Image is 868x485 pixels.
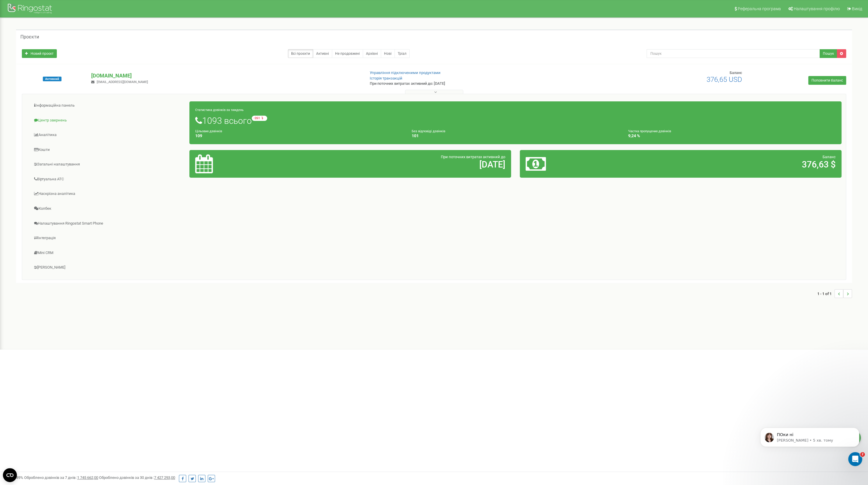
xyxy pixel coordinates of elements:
[794,6,840,11] span: Налаштування профілю
[860,452,865,457] span: 2
[370,76,402,80] a: Історія транзакцій
[27,113,190,128] a: Центр звернень
[381,49,395,58] a: Нові
[195,108,244,112] small: Статистика дзвінків за тиждень
[27,216,190,231] a: Налаштування Ringostat Smart Phone
[370,81,569,87] p: При поточних витратах активний до: [DATE]
[27,202,190,216] a: Колбек
[707,75,742,84] span: 376,65 USD
[3,468,17,482] button: Open CMP widget
[817,289,834,298] span: 1 - 1 of 1
[20,34,39,40] h5: Проєкти
[97,80,148,84] span: [EMAIL_ADDRESS][DOMAIN_NAME]
[370,70,441,75] a: Управління підключеними продуктами
[302,160,505,169] h2: [DATE]
[27,98,190,113] a: Інформаційна панель
[441,155,505,159] span: При поточних витратах активний до
[808,76,846,85] a: Поповнити баланс
[27,260,190,275] a: [PERSON_NAME]
[628,129,671,133] small: Частка пропущених дзвінків
[27,172,190,186] a: Віртуальна АТС
[852,6,862,11] span: Вихід
[27,157,190,172] a: Загальні налаштування
[27,128,190,142] a: Аналiтика
[27,143,190,157] a: Кошти
[195,116,836,126] h1: 1093 всього
[195,134,403,138] h4: 109
[395,49,410,58] a: Тріал
[27,231,190,245] a: Інтеграція
[751,415,868,469] iframe: Intercom notifications повідомлення
[313,49,332,58] a: Активні
[823,155,836,159] span: Баланс
[43,77,61,81] span: Активний
[332,49,363,58] a: Не продовжені
[628,134,836,138] h4: 9,24 %
[412,134,619,138] h4: 101
[252,116,267,121] small: -261
[632,160,836,169] h2: 376,63 $
[738,6,781,11] span: Реферальна програма
[848,452,862,466] iframe: Intercom live chat
[363,49,381,58] a: Архівні
[22,49,57,58] a: Новий проєкт
[195,129,222,133] small: Цільових дзвінків
[412,129,445,133] small: Без відповіді дзвінків
[647,49,820,58] input: Пошук
[91,72,360,80] p: [DOMAIN_NAME]
[817,283,852,304] nav: ...
[288,49,313,58] a: Всі проєкти
[27,187,190,201] a: Наскрізна аналітика
[730,70,742,75] span: Баланс
[820,49,837,58] button: Пошук
[27,246,190,260] a: Mini CRM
